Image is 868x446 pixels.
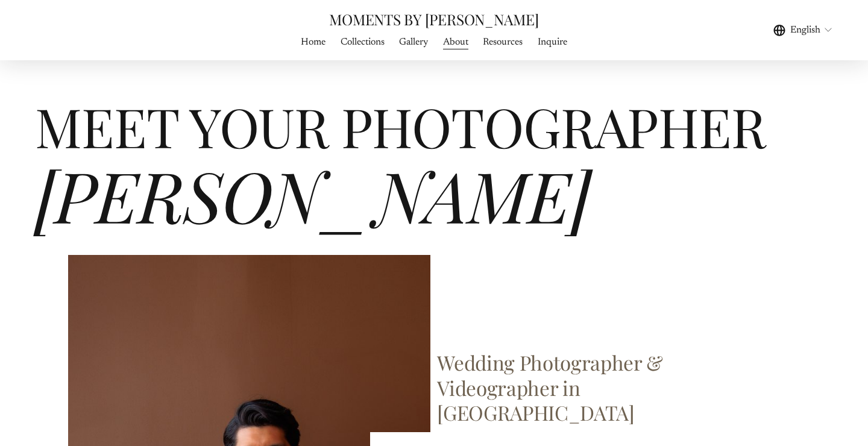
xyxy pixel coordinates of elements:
[538,34,567,50] a: Inquire
[483,34,523,50] a: Resources
[399,35,428,49] span: Gallery
[341,34,385,50] a: Collections
[301,34,325,50] a: Home
[790,23,820,37] span: English
[329,9,538,29] a: MOMENTS BY [PERSON_NAME]
[773,22,834,38] div: language picker
[399,34,428,50] a: folder dropdown
[443,34,468,50] a: About
[35,90,766,162] span: MEET YOUR PHOTOGRAPHER
[35,148,591,241] em: [PERSON_NAME]
[437,349,667,426] span: Wedding Photographer & Videographer in [GEOGRAPHIC_DATA]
